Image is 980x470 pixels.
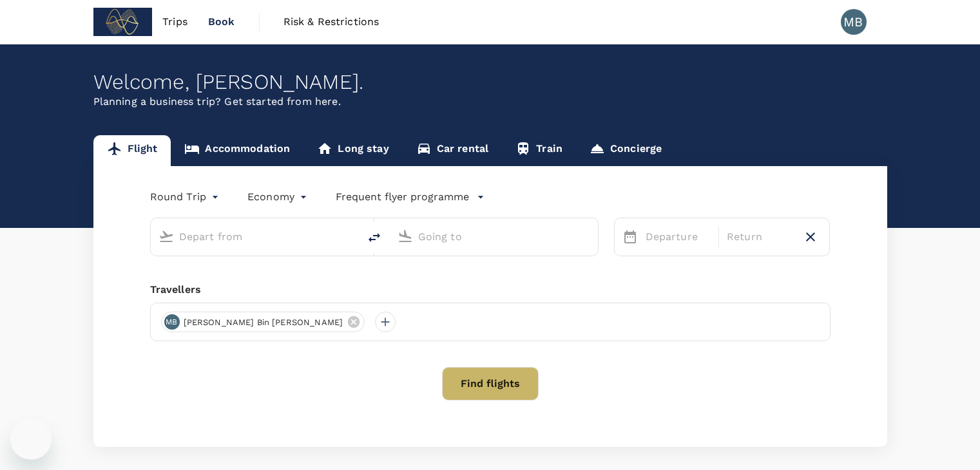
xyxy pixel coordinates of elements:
[164,314,180,330] div: MB
[162,14,187,30] span: Trips
[161,312,365,332] div: MB[PERSON_NAME] Bin [PERSON_NAME]
[93,8,153,36] img: Subdimension Pte Ltd
[150,187,222,207] div: Round Trip
[502,135,576,166] a: Train
[171,135,303,166] a: Accommodation
[646,229,711,245] p: Departure
[150,282,831,297] div: Travellers
[350,235,352,238] button: Open
[403,135,503,166] a: Car rental
[93,70,887,94] div: Welcome , [PERSON_NAME] .
[442,367,539,400] button: Find flights
[576,135,675,166] a: Concierge
[727,229,792,245] p: Return
[336,189,469,205] p: Frequent flyer programme
[359,222,390,253] button: delete
[93,94,887,109] p: Planning a business trip? Get started from here.
[176,316,351,329] span: [PERSON_NAME] Bin [PERSON_NAME]
[10,418,52,460] iframe: Button to launch messaging window
[303,135,402,166] a: Long stay
[336,189,485,205] button: Frequent flyer programme
[589,235,591,238] button: Open
[418,227,571,247] input: Going to
[179,227,332,247] input: Depart from
[247,187,310,207] div: Economy
[283,14,380,30] span: Risk & Restrictions
[208,14,235,30] span: Book
[841,9,867,35] div: MB
[93,135,171,166] a: Flight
